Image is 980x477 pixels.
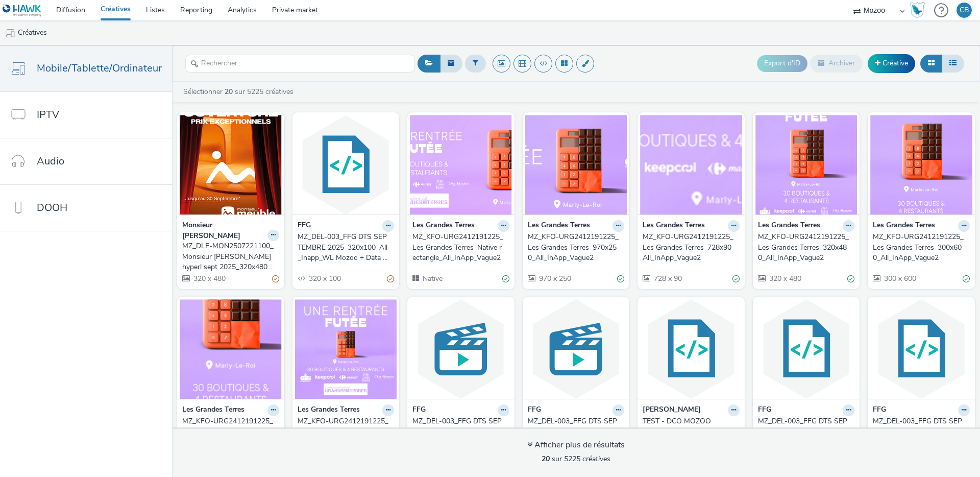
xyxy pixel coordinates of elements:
[295,115,397,214] img: MZ_DEL-003_FFG DTS SEPTEMBRE 2025_320x100_All_Inapp_WL Mozoo + Data Nat Bis visual
[528,232,621,263] div: MZ_KFO-URG2412191225_Les Grandes Terres_970x250_All_InApp_Vague2
[758,232,855,263] a: MZ_KFO-URG2412191225_Les Grandes Terres_320x480_All_InApp_Vague2
[410,299,512,399] img: MZ_DEL-003_FFG DTS SEPTEMBRE 2025_Instream_All_Inapp_WL Mozoo + Data Golf_10 visual
[412,220,475,232] strong: Les Grandes Terres
[643,416,740,426] a: TEST - DCO MOZOO
[182,416,275,447] div: MZ_KFO-URG2412191225_Les Grandes Terres_160x600_All_InApp_Vague2
[873,232,970,263] a: MZ_KFO-URG2412191225_Les Grandes Terres_300x600_All_InApp_Vague2
[412,232,509,263] a: MZ_KFO-URG2412191225_Les Grandes Terres_Native rectangle_All_InApp_Vague2
[528,220,590,232] strong: Les Grandes Terres
[920,55,942,72] button: Grille
[412,416,509,447] a: MZ_DEL-003_FFG DTS SEPTEMBRE 2025_Instream_All_Inapp_WL Mozoo + Data Golf_10
[182,87,298,97] a: Sélectionner sur 5225 créatives
[873,416,970,447] a: MZ_DEL-003_FFG DTS SEPTEMBRE 2025_320x480_All_Inapp_WL Mozoo + Data Golf
[758,416,851,447] div: MZ_DEL-003_FFG DTS SEPTEMBRE 2025_320x480_All_Inapp_WL Mozoo + Data Nat
[640,115,742,214] img: MZ_KFO-URG2412191225_Les Grandes Terres_728x90_All_InApp_Vague2 visual
[883,274,916,283] span: 300 x 600
[298,404,360,416] strong: Les Grandes Terres
[847,273,854,284] div: Valide
[643,232,736,263] div: MZ_KFO-URG2412191225_Les Grandes Terres_728x90_All_InApp_Vague2
[298,232,390,263] div: MZ_DEL-003_FFG DTS SEPTEMBRE 2025_320x100_All_Inapp_WL Mozoo + Data Nat Bis
[868,54,915,73] a: Créative
[810,55,863,72] button: Archiver
[643,232,740,263] a: MZ_KFO-URG2412191225_Les Grandes Terres_728x90_All_InApp_Vague2
[942,55,964,72] button: Liste
[37,107,59,122] span: IPTV
[873,416,966,447] div: MZ_DEL-003_FFG DTS SEPTEMBRE 2025_320x480_All_Inapp_WL Mozoo + Data Golf
[182,241,275,272] div: MZ_DLE-MON2507221100_Monsieur [PERSON_NAME] hyperl sept 2025_320x480_All_Web
[640,299,742,399] img: TEST - DCO MOZOO visual
[755,299,857,399] img: MZ_DEL-003_FFG DTS SEPTEMBRE 2025_320x480_All_Inapp_WL Mozoo + Data Nat visual
[960,3,969,18] div: CB
[410,115,512,214] img: MZ_KFO-URG2412191225_Les Grandes Terres_Native rectangle_All_InApp_Vague2 visual
[298,220,311,232] strong: FFG
[963,273,970,284] div: Valide
[758,404,771,416] strong: FFG
[528,416,621,447] div: MZ_DEL-003_FFG DTS SEPTEMBRE 2025_Instream_All_Inapp_WL Mozoo + Data Nat_10
[412,232,505,263] div: MZ_KFO-URG2412191225_Les Grandes Terres_Native rectangle_All_InApp_Vague2
[873,232,966,263] div: MZ_KFO-URG2412191225_Les Grandes Terres_300x600_All_InApp_Vague2
[542,454,550,464] strong: 20
[525,115,627,214] img: MZ_KFO-URG2412191225_Les Grandes Terres_970x250_All_InApp_Vague2 visual
[182,220,265,241] strong: Monsieur [PERSON_NAME]
[758,416,855,447] a: MZ_DEL-003_FFG DTS SEPTEMBRE 2025_320x480_All_Inapp_WL Mozoo + Data Nat
[182,241,279,272] a: MZ_DLE-MON2507221100_Monsieur [PERSON_NAME] hyperl sept 2025_320x480_All_Web
[298,416,390,447] div: MZ_KFO-URG2412191225_Les Grandes Terres_300x250_All_InApp_Vague2
[192,274,226,283] span: 320 x 480
[768,274,801,283] span: 320 x 480
[185,55,415,73] input: Rechercher...
[180,299,282,399] img: MZ_KFO-URG2412191225_Les Grandes Terres_160x600_All_InApp_Vague2 visual
[528,416,625,447] a: MZ_DEL-003_FFG DTS SEPTEMBRE 2025_Instream_All_Inapp_WL Mozoo + Data Nat_10
[412,404,426,416] strong: FFG
[412,416,505,447] div: MZ_DEL-003_FFG DTS SEPTEMBRE 2025_Instream_All_Inapp_WL Mozoo + Data Golf_10
[422,274,443,283] span: Native
[37,61,162,76] span: Mobile/Tablette/Ordinateur
[295,299,397,399] img: MZ_KFO-URG2412191225_Les Grandes Terres_300x250_All_InApp_Vague2 visual
[538,274,571,283] span: 970 x 250
[643,416,736,426] div: TEST - DCO MOZOO
[873,404,886,416] strong: FFG
[387,273,394,284] div: Partiellement valide
[298,416,395,447] a: MZ_KFO-URG2412191225_Les Grandes Terres_300x250_All_InApp_Vague2
[5,28,15,38] img: mobile
[643,220,705,232] strong: Les Grandes Terres
[757,55,807,71] button: Export d'ID
[182,404,244,416] strong: Les Grandes Terres
[873,220,935,232] strong: Les Grandes Terres
[180,115,282,214] img: MZ_DLE-MON2507221100_Monsieur Meuble hyperl sept 2025_320x480_All_Web visual
[182,416,279,447] a: MZ_KFO-URG2412191225_Les Grandes Terres_160x600_All_InApp_Vague2
[308,274,341,283] span: 320 x 100
[502,273,509,284] div: Valide
[617,273,624,284] div: Valide
[653,274,682,283] span: 728 x 90
[758,232,851,263] div: MZ_KFO-URG2412191225_Les Grandes Terres_320x480_All_InApp_Vague2
[525,299,627,399] img: MZ_DEL-003_FFG DTS SEPTEMBRE 2025_Instream_All_Inapp_WL Mozoo + Data Nat_10 visual
[870,115,972,214] img: MZ_KFO-URG2412191225_Les Grandes Terres_300x600_All_InApp_Vague2 visual
[910,2,925,18] img: Hawk Academy
[528,232,625,263] a: MZ_KFO-URG2412191225_Les Grandes Terres_970x250_All_InApp_Vague2
[272,273,279,284] div: Partiellement valide
[870,299,972,399] img: MZ_DEL-003_FFG DTS SEPTEMBRE 2025_320x480_All_Inapp_WL Mozoo + Data Golf visual
[910,2,929,18] a: Hawk Academy
[527,439,625,451] div: Afficher plus de résultats
[37,200,67,215] span: DOOH
[298,232,395,263] a: MZ_DEL-003_FFG DTS SEPTEMBRE 2025_320x100_All_Inapp_WL Mozoo + Data Nat Bis
[732,273,740,284] div: Valide
[225,87,233,97] strong: 20
[758,220,820,232] strong: Les Grandes Terres
[3,4,42,17] img: undefined Logo
[643,404,701,416] strong: [PERSON_NAME]
[755,115,857,214] img: MZ_KFO-URG2412191225_Les Grandes Terres_320x480_All_InApp_Vague2 visual
[542,454,610,464] span: sur 5225 créatives
[528,404,541,416] strong: FFG
[37,154,64,169] span: Audio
